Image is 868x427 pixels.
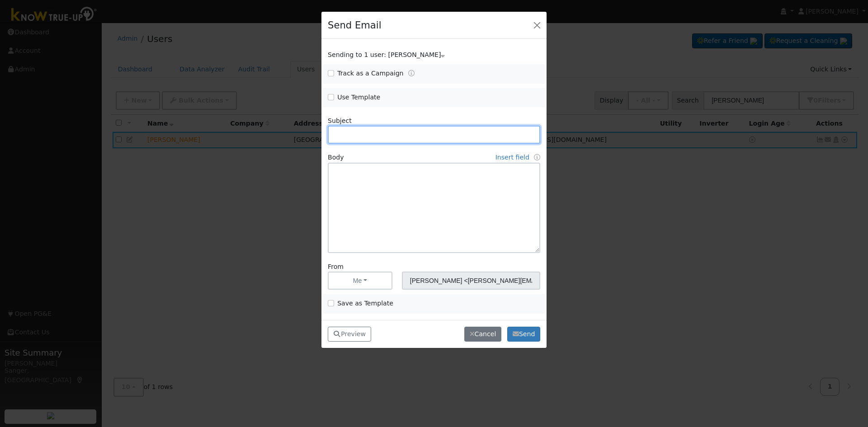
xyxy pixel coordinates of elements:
label: Subject [328,116,352,126]
h4: Send Email [328,18,381,33]
button: Cancel [464,327,501,342]
label: From [328,262,344,272]
a: Fields [534,154,540,161]
input: Use Template [328,94,334,100]
a: Tracking Campaigns [408,70,415,77]
label: Use Template [337,93,380,102]
button: Preview [328,327,371,342]
button: Send [507,327,540,342]
button: Me [328,272,392,290]
div: Show users [323,50,545,60]
label: Save as Template [337,299,393,308]
label: Track as a Campaign [337,69,403,78]
input: Track as a Campaign [328,70,334,76]
label: Body [328,153,344,162]
input: Save as Template [328,300,334,306]
a: Insert field [495,154,529,161]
